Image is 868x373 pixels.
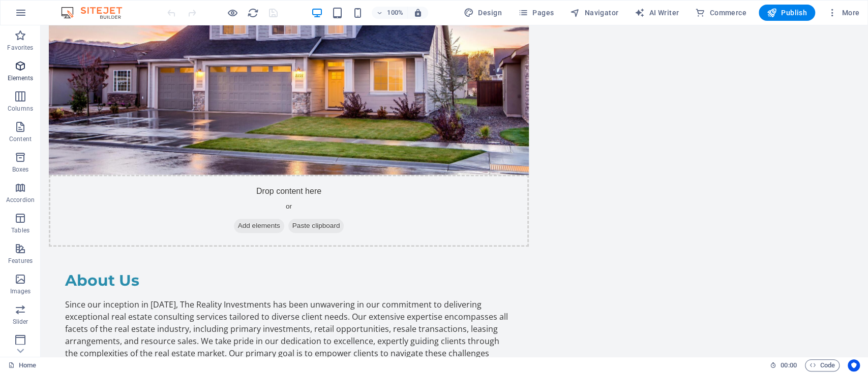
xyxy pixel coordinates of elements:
h6: 100% [387,7,403,19]
span: Paste clipboard [248,193,304,208]
button: AI Writer [631,5,683,21]
p: Tables [11,226,29,234]
button: Pages [514,5,558,21]
span: Commerce [695,8,746,18]
span: : [788,361,789,369]
button: Design [460,5,506,21]
span: Code [810,359,835,371]
i: On resize automatically adjust zoom level to fit chosen device. [413,8,423,17]
button: Commerce [691,5,751,21]
span: Publish [767,8,807,18]
p: Content [9,135,32,143]
div: Design (Ctrl+Alt+Y) [460,5,506,21]
span: Design [464,8,502,18]
button: Usercentrics [848,359,860,371]
div: Drop content here [8,149,488,221]
button: Click here to leave preview mode and continue editing [226,7,238,19]
img: Editor Logo [58,7,135,19]
p: Favorites [7,44,33,52]
span: 00 00 [781,359,796,371]
p: Boxes [12,165,29,174]
button: More [823,5,863,21]
i: Reload page [247,7,259,19]
p: Images [10,287,31,295]
button: reload [247,7,259,19]
p: Slider [13,318,28,326]
p: Columns [8,105,33,113]
span: More [827,8,859,18]
p: Elements [8,74,34,82]
button: Navigator [566,5,622,21]
button: Publish [759,5,815,21]
span: Pages [518,8,554,18]
span: AI Writer [635,8,679,18]
button: Code [805,359,840,371]
p: Accordion [6,196,35,204]
h6: Session time [770,359,797,371]
button: 100% [372,7,408,19]
p: Features [8,257,33,265]
span: Add elements [193,193,244,208]
a: Click to cancel selection. Double-click to open Pages [8,359,36,371]
span: Navigator [570,8,618,18]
